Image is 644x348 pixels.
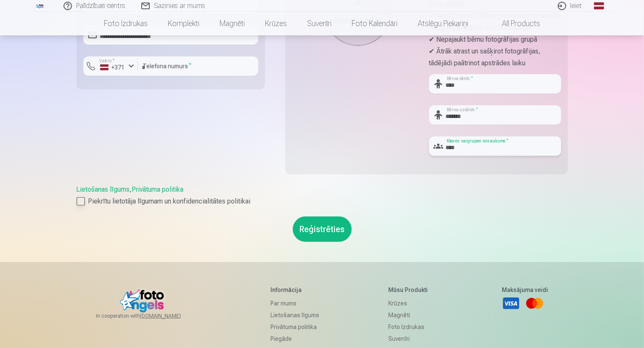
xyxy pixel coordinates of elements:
[140,313,201,319] a: [DOMAIN_NAME]
[270,333,319,345] a: Piegāde
[388,297,432,309] a: Krūzes
[83,56,138,76] button: Valsts*+371
[478,12,550,35] a: All products
[342,12,408,35] a: Foto kalendāri
[77,185,568,206] div: ,
[35,3,45,8] img: /fa1
[502,286,548,294] h5: Maksājuma veidi
[158,12,209,35] a: Komplekti
[429,34,561,46] p: ✔ Nepajaukt bērnu fotogrāfijas grupā
[388,321,432,333] a: Foto izdrukas
[525,294,544,313] a: Mastercard
[77,196,568,206] label: Piekrītu lietotāja līgumam un konfidencialitātes politikai
[97,58,117,64] label: Valsts
[502,294,520,313] a: Visa
[132,185,184,193] a: Privātuma politika
[408,12,478,35] a: Atslēgu piekariņi
[100,63,125,72] div: +371
[270,286,319,294] h5: Informācija
[209,12,255,35] a: Magnēti
[77,185,130,193] a: Lietošanas līgums
[270,321,319,333] a: Privātuma politika
[270,297,319,309] a: Par mums
[297,12,342,35] a: Suvenīri
[429,46,561,69] p: ✔ Ātrāk atrast un sašķirot fotogrāfijas, tādējādi paātrinot apstrādes laiku
[94,12,158,35] a: Foto izdrukas
[388,309,432,321] a: Magnēti
[270,309,319,321] a: Lietošanas līgums
[388,333,432,345] a: Suvenīri
[293,217,352,242] button: Reģistrēties
[96,313,201,319] span: In cooperation with
[255,12,297,35] a: Krūzes
[388,286,432,294] h5: Mūsu produkti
